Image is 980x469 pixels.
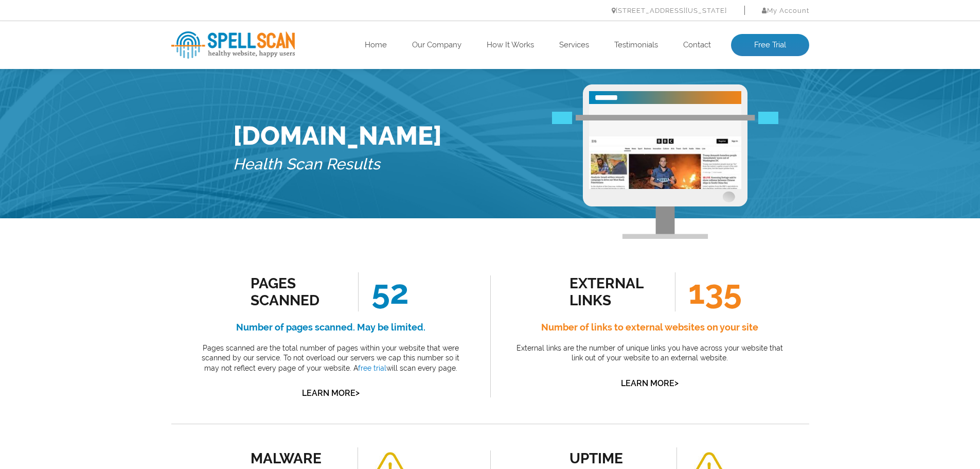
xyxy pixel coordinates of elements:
[233,120,442,151] h1: [DOMAIN_NAME]
[513,319,786,336] h4: Number of links to external websites on your site
[675,272,742,311] span: 135
[358,272,409,311] span: 52
[513,343,786,363] p: External links are the number of unique links you have across your website that link out of your ...
[302,388,360,398] a: Learn More>
[569,275,663,309] div: external links
[589,104,741,189] img: Free Website Analysis
[583,84,747,239] img: Free Webiste Analysis
[233,151,442,178] h5: Health Scan Results
[194,319,467,336] h4: Number of pages scanned. May be limited.
[621,378,679,388] a: Learn More>
[251,275,344,309] div: Pages Scanned
[674,376,679,390] span: >
[194,343,467,374] p: Pages scanned are the total number of pages within your website that were scanned by our service....
[358,364,386,372] a: free trial
[355,386,360,400] span: >
[552,112,778,124] img: Free Webiste Analysis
